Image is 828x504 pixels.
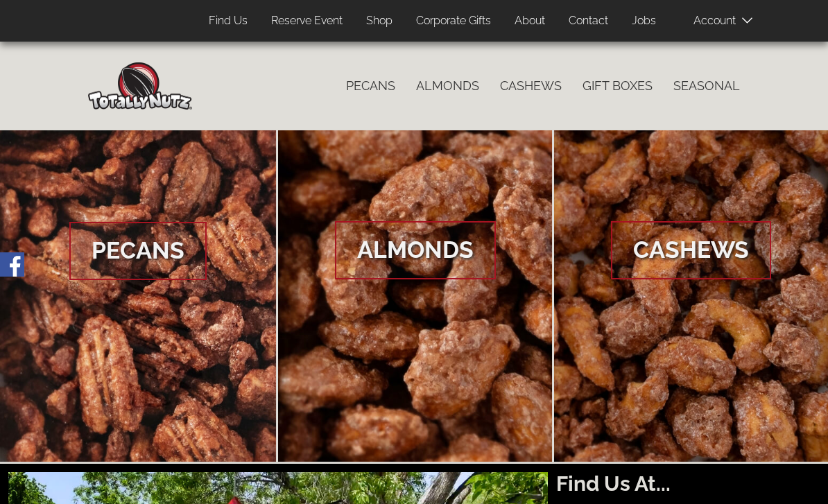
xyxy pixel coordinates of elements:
[336,71,406,101] a: Pecans
[335,221,496,279] span: Almonds
[88,62,192,110] img: Home
[278,130,553,462] a: Almonds
[621,8,666,35] a: Jobs
[556,472,820,495] h2: Find Us At...
[572,71,663,101] a: Gift Boxes
[198,8,258,35] a: Find Us
[663,71,750,101] a: Seasonal
[504,8,555,35] a: About
[406,71,490,101] a: Almonds
[611,221,771,279] span: Cashews
[69,222,207,280] span: Pecans
[261,8,353,35] a: Reserve Event
[490,71,572,101] a: Cashews
[558,8,619,35] a: Contact
[406,8,501,35] a: Corporate Gifts
[356,8,403,35] a: Shop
